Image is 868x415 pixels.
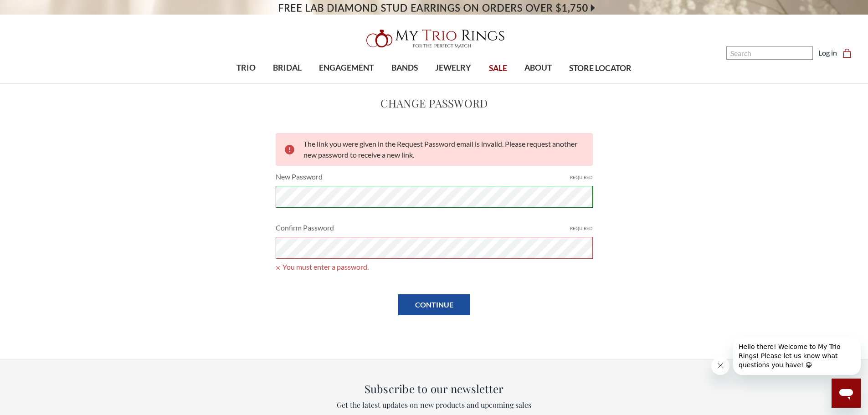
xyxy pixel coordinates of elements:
[276,171,593,182] label: New Password
[236,62,256,74] span: TRIO
[252,24,616,53] a: My Trio Rings
[383,53,426,83] a: BANDS
[560,54,640,83] a: STORE LOCATOR
[283,83,292,84] button: submenu toggle
[524,62,552,74] span: ABOUT
[426,53,480,83] a: JEWELRY
[241,83,251,84] button: submenu toggle
[726,46,813,60] input: Search and use arrows or TAB to navigate results
[273,62,302,74] span: BRIDAL
[832,379,861,408] iframe: Botón para iniciar la ventana de mensajería
[303,139,577,159] span: The link you were given in the Request Password email is invalid. Please request another new pass...
[818,47,837,58] a: Log in
[534,83,543,84] button: submenu toggle
[569,62,632,74] span: STORE LOCATOR
[449,83,458,84] button: submenu toggle
[842,49,852,58] svg: cart.cart_preview
[264,53,310,83] a: BRIDAL
[361,24,507,53] img: My Trio Rings
[842,47,857,58] a: Cart with 0 items
[342,83,351,84] button: submenu toggle
[254,380,614,397] h3: Subscribe to our newsletter
[310,53,382,83] a: ENGAGEMENT
[435,62,471,74] span: JEWELRY
[516,53,560,83] a: ABOUT
[276,222,593,233] label: Confirm Password
[228,53,264,83] a: TRIO
[391,62,418,74] span: BANDS
[711,357,729,375] iframe: Cerrar mensaje
[570,174,593,181] small: Required
[398,294,470,315] input: Continue
[400,83,409,84] button: submenu toggle
[733,337,861,375] iframe: Mensaje de la compañía
[489,62,507,74] span: SALE
[276,95,593,111] h2: Change Password
[254,400,614,410] p: Get the latest updates on new products and upcoming sales
[480,54,515,83] a: SALE
[276,261,593,272] span: You must enter a password.
[319,62,374,74] span: ENGAGEMENT
[570,225,593,232] small: Required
